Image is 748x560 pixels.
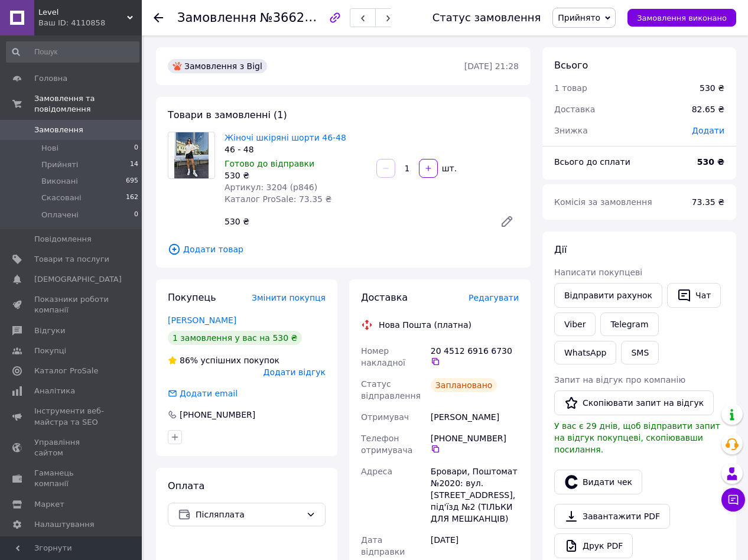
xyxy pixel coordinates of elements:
input: Пошук [6,41,139,63]
div: Заплановано [431,378,497,392]
div: Статус замовлення [432,12,541,24]
span: 0 [134,210,138,220]
a: Редагувати [495,210,519,233]
span: Номер накладної [361,346,405,367]
span: Інструменти веб-майстра та SEO [34,406,109,427]
span: Замовлення виконано [637,14,727,22]
button: SMS [621,341,659,364]
span: Замовлення [34,125,83,135]
button: Замовлення виконано [627,9,736,27]
button: Видати чек [554,470,642,494]
span: Прийнято [558,13,600,22]
span: Додати [692,126,724,135]
span: У вас є 29 днів, щоб відправити запит на відгук покупцеві, скопіювавши посилання. [554,421,720,454]
span: Повідомлення [34,234,92,245]
span: Level [38,7,127,18]
a: Завантажити PDF [554,504,670,529]
div: Додати email [167,388,239,399]
span: Каталог ProSale: 73.35 ₴ [225,194,331,204]
span: Адреса [361,467,392,476]
span: Статус відправлення [361,379,421,401]
span: Управління сайтом [34,437,109,458]
div: Додати email [178,388,239,399]
div: успішних покупок [168,354,279,366]
div: Повернутися назад [154,12,163,24]
div: [PHONE_NUMBER] [178,409,256,421]
span: №366228424 [260,10,344,25]
span: Змінити покупця [252,293,326,302]
span: 73.35 ₴ [692,197,724,207]
a: Друк PDF [554,533,633,558]
div: Замовлення з Bigl [168,59,267,73]
div: 530 ₴ [220,213,490,230]
span: Післяплата [196,508,301,521]
div: шт. [439,162,458,174]
div: 46 - 48 [225,144,367,155]
span: Отримувач [361,412,409,422]
span: [DEMOGRAPHIC_DATA] [34,274,122,285]
span: Всього [554,60,588,71]
div: Нова Пошта (платна) [376,319,474,331]
span: Артикул: 3204 (р846) [225,183,317,192]
span: 14 [130,159,138,170]
span: Гаманець компанії [34,468,109,489]
span: Замовлення та повідомлення [34,93,142,115]
button: Відправити рахунок [554,283,662,308]
button: Скопіювати запит на відгук [554,390,714,415]
a: [PERSON_NAME] [168,315,236,325]
span: Маркет [34,499,64,510]
span: Готово до відправки [225,159,314,168]
span: Доставка [361,292,408,303]
span: 162 [126,193,138,203]
div: Бровари, Поштомат №2020: вул. [STREET_ADDRESS], під'їзд №2 (ТІЛЬКИ ДЛЯ МЕШКАНЦІВ) [428,461,521,529]
div: [PERSON_NAME] [428,406,521,428]
span: Доставка [554,105,595,114]
span: Телефон отримувача [361,434,412,455]
img: Жіночі шкіряні шорти 46-48 [174,132,209,178]
span: Оплата [168,480,204,491]
span: Замовлення [177,11,256,25]
span: Товари та послуги [34,254,109,265]
span: Аналітика [34,386,75,396]
b: 530 ₴ [697,157,724,167]
span: Прийняті [41,159,78,170]
button: Чат [667,283,721,308]
span: Знижка [554,126,588,135]
span: Товари в замовленні (1) [168,109,287,121]
time: [DATE] 21:28 [464,61,519,71]
span: Додати відгук [264,367,326,377]
span: Оплачені [41,210,79,220]
span: 0 [134,143,138,154]
span: Скасовані [41,193,82,203]
span: Всього до сплати [554,157,630,167]
div: 82.65 ₴ [685,96,731,122]
span: Запит на відгук про компанію [554,375,685,385]
div: Ваш ID: 4110858 [38,18,142,28]
a: Viber [554,312,596,336]
span: Покупець [168,292,216,303]
span: Покупці [34,346,66,356]
a: Telegram [600,312,658,336]
span: 86% [180,356,198,365]
span: 695 [126,176,138,187]
a: WhatsApp [554,341,616,364]
span: Виконані [41,176,78,187]
button: Чат з покупцем [721,488,745,512]
div: [PHONE_NUMBER] [431,432,519,454]
div: 530 ₴ [700,82,724,94]
div: 20 4512 6916 6730 [431,345,519,366]
span: Головна [34,73,67,84]
span: Написати покупцеві [554,268,642,277]
span: 1 товар [554,83,587,93]
span: Дії [554,244,567,255]
span: Показники роботи компанії [34,294,109,315]
span: Нові [41,143,58,154]
span: Дата відправки [361,535,405,556]
div: 530 ₴ [225,170,367,181]
div: 1 замовлення у вас на 530 ₴ [168,331,302,345]
span: Додати товар [168,243,519,256]
span: Комісія за замовлення [554,197,652,207]
a: Жіночі шкіряні шорти 46-48 [225,133,346,142]
span: Каталог ProSale [34,366,98,376]
span: Редагувати [469,293,519,302]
